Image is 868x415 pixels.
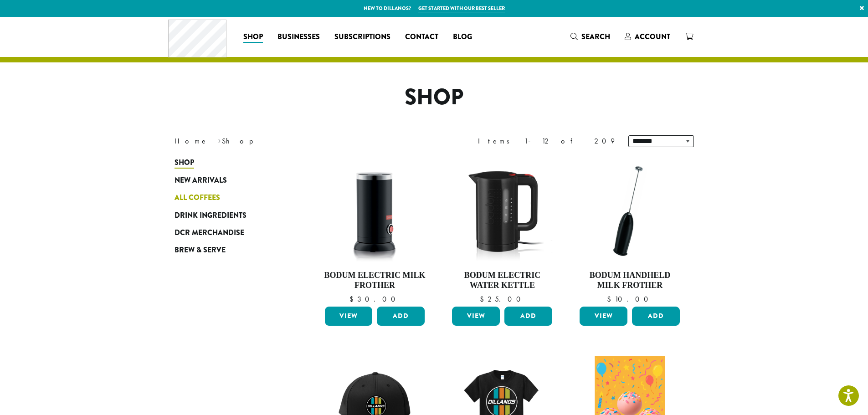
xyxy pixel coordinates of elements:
h4: Bodum Handheld Milk Frother [577,271,682,290]
nav: Breadcrumb [175,136,421,147]
a: All Coffees [175,189,284,206]
span: Blog [453,31,472,43]
button: Add [632,307,680,326]
a: Shop [236,30,270,44]
img: DP3955.01.png [450,159,555,263]
span: New Arrivals [175,175,227,186]
span: Account [635,31,670,42]
span: Shop [243,31,263,43]
span: DCR Merchandise [175,227,244,239]
a: View [580,307,627,326]
button: Add [377,307,425,326]
a: Bodum Electric Milk Frother $30.00 [323,159,427,303]
span: $ [349,294,357,304]
a: Get started with our best seller [418,5,505,12]
a: Shop [175,154,284,171]
span: Search [581,31,610,42]
a: Home [175,136,208,146]
span: Drink Ingredients [175,210,247,221]
span: Shop [175,157,194,169]
a: Search [563,29,617,44]
a: Drink Ingredients [175,206,284,224]
h4: Bodum Electric Milk Frother [323,271,427,290]
img: DP3954.01-002.png [322,159,427,263]
img: DP3927.01-002.png [577,159,682,263]
a: Bodum Handheld Milk Frother $10.00 [577,159,682,303]
a: New Arrivals [175,172,284,189]
a: View [452,307,500,326]
h1: Shop [168,84,701,111]
span: All Coffees [175,192,220,204]
span: Contact [405,31,438,43]
a: Brew & Serve [175,241,284,259]
a: View [325,307,373,326]
h4: Bodum Electric Water Kettle [450,271,555,290]
a: DCR Merchandise [175,224,284,241]
span: Subscriptions [334,31,390,43]
span: $ [480,294,488,304]
bdi: 30.00 [349,294,400,304]
button: Add [504,307,552,326]
div: Items 1-12 of 209 [478,136,615,147]
bdi: 10.00 [607,294,652,304]
a: Bodum Electric Water Kettle $25.00 [450,159,555,303]
span: $ [607,294,615,304]
span: › [218,133,221,147]
bdi: 25.00 [480,294,525,304]
span: Brew & Serve [175,245,226,256]
span: Businesses [277,31,320,43]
